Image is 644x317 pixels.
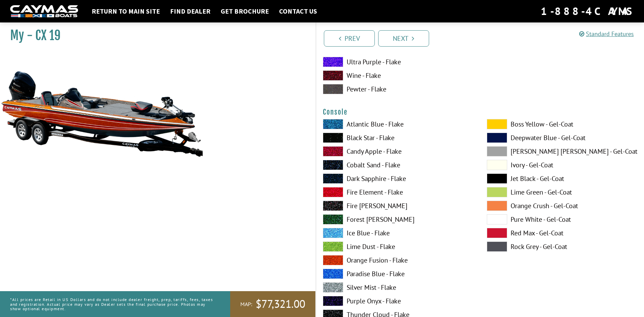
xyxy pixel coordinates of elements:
p: *All prices are Retail in US Dollars and do not include dealer freight, prep, tariffs, fees, taxe... [10,294,215,314]
label: Forest [PERSON_NAME] [323,214,473,224]
label: Fire [PERSON_NAME] [323,201,473,211]
label: Red Max - Gel-Coat [487,228,637,238]
a: MAP:$77,321.00 [230,291,315,317]
label: Paradise Blue - Flake [323,269,473,279]
label: Ultra Purple - Flake [323,57,473,67]
h4: Console [323,108,638,116]
label: Ice Blue - Flake [323,228,473,238]
label: Silver Mist - Flake [323,282,473,293]
span: MAP: [240,301,252,308]
label: Dark Sapphire - Flake [323,173,473,184]
h1: My - CX 19 [10,28,298,43]
label: Lime Dust - Flake [323,241,473,252]
label: Rock Grey - Gel-Coat [487,241,637,252]
label: Purple Onyx - Flake [323,296,473,306]
label: Orange Fusion - Flake [323,255,473,265]
label: Jet Black - Gel-Coat [487,173,637,184]
label: Fire Element - Flake [323,187,473,197]
a: Prev [324,30,375,47]
label: Pure White - Gel-Coat [487,214,637,224]
label: Atlantic Blue - Flake [323,119,473,129]
label: Lime Green - Gel-Coat [487,187,637,197]
label: [PERSON_NAME] [PERSON_NAME] - Gel-Coat [487,146,637,156]
label: Wine - Flake [323,70,473,81]
span: $77,321.00 [256,297,305,311]
img: white-logo-c9c8dbefe5ff5ceceb0f0178aa75bf4bb51f6bca0971e226c86eb53dfe498488.png [10,5,78,18]
a: Standard Features [579,30,634,38]
label: Deepwater Blue - Gel-Coat [487,133,637,143]
label: Cobalt Sand - Flake [323,160,473,170]
a: Get Brochure [217,7,272,16]
a: Contact Us [276,7,320,16]
a: Find Dealer [167,7,214,16]
a: Return to main site [88,7,163,16]
a: Next [378,30,429,47]
label: Orange Crush - Gel-Coat [487,201,637,211]
label: Pewter - Flake [323,84,473,94]
label: Boss Yellow - Gel-Coat [487,119,637,129]
label: Ivory - Gel-Coat [487,160,637,170]
label: Black Star - Flake [323,133,473,143]
label: Candy Apple - Flake [323,146,473,156]
div: 1-888-4CAYMAS [541,4,634,19]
